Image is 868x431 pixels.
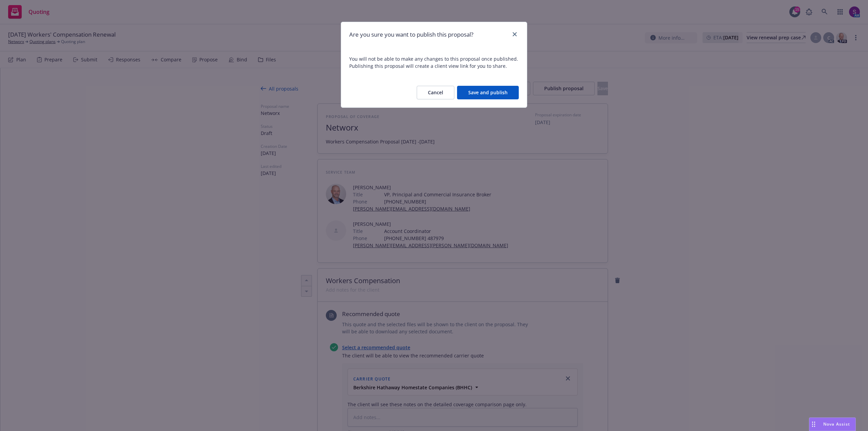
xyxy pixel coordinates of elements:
[349,55,519,70] span: You will not be able to make any changes to this proposal once published. Publishing this proposa...
[809,417,856,431] button: Nova Assist
[809,418,818,431] div: Drag to move
[457,86,519,99] button: Save and publish
[823,421,850,427] span: Nova Assist
[511,30,519,38] a: close
[417,86,454,99] button: Cancel
[349,30,473,39] h1: Are you sure you want to publish this proposal?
